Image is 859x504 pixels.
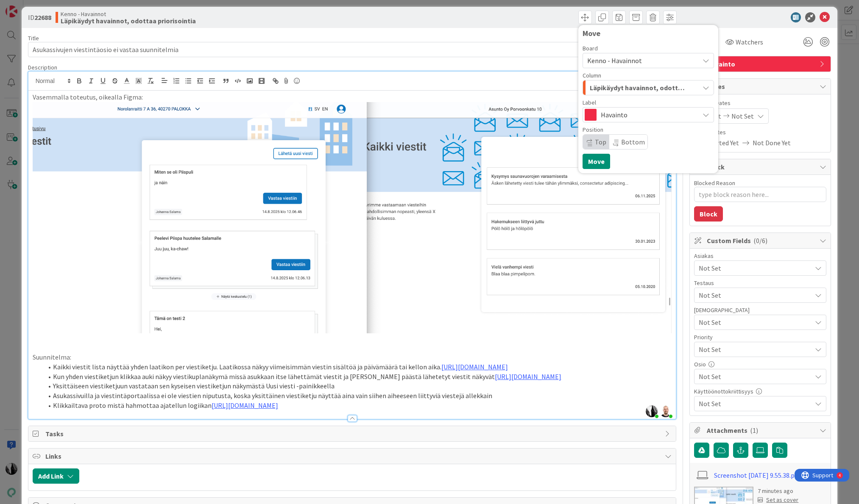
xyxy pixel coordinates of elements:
[707,59,815,69] span: Havainto
[212,401,278,410] a: [URL][DOMAIN_NAME]
[750,426,758,435] span: ( 1 )
[33,92,672,102] p: Vasemmalla toteutus, oikealla Figma:
[694,128,826,137] span: Actual Dates
[495,372,561,381] a: [URL][DOMAIN_NAME]
[45,451,661,461] span: Links
[18,1,39,11] span: Support
[44,3,46,10] div: 4
[694,361,826,367] div: Osio
[694,99,826,108] span: Planned Dates
[694,388,826,394] div: Käyttöönottokriittisyys
[646,405,658,417] img: NJeoDMAkI7olAfcB8apQQuw5P4w6Wbbi.jpg
[694,280,826,286] div: Testaus
[583,127,603,133] span: Position
[758,487,798,496] div: 7 minutes ago
[731,111,754,121] span: Not Set
[583,100,596,105] span: Label
[753,236,767,245] span: ( 0/6 )
[33,468,79,484] button: Add Link
[583,29,714,38] div: Move
[753,138,791,148] span: Not Done Yet
[61,17,196,24] b: Läpikäydyt havainnot, odottaa priorisointia
[28,42,677,57] input: type card name here...
[61,11,196,17] span: Kenno - Havainnot
[583,154,610,169] button: Move
[43,391,672,401] li: Asukassivuilla ja viestintäportaalissa ei ole viestien niputusta, koska yksittäinen viestiketju n...
[694,253,826,259] div: Asiakas
[699,290,812,300] span: Not Set
[601,109,695,121] span: Havainto
[28,12,51,22] span: ID
[28,64,57,71] span: Description
[28,34,39,42] label: Title
[694,206,723,222] button: Block
[33,102,672,333] img: screenshot-2025-08-15-at-9-55-38.png
[660,405,672,417] img: f9SrjaoIMrpwfermB8xHm3BC8aYhNfHk.png
[707,425,815,435] span: Attachments
[707,162,815,172] span: Block
[621,138,645,146] span: Bottom
[587,56,642,65] span: Kenno - Havainnot
[699,343,807,355] span: Not Set
[43,372,672,382] li: Kun yhden viestiketjun klikkaa auki näkyy viestikuplanäkymä missä asukkaan itse lähettämät viesti...
[694,179,735,187] label: Blocked Reason
[583,72,601,78] span: Column
[441,363,508,371] a: [URL][DOMAIN_NAME]
[699,263,812,273] span: Not Set
[699,399,812,409] span: Not Set
[43,381,672,391] li: Yksittäiseen viestiketjuun vastataan sen kyseisen viestiketjun näkymästä Uusi viesti -painikkeella
[583,45,598,51] span: Board
[707,235,815,246] span: Custom Fields
[736,37,763,47] span: Watchers
[699,371,812,382] span: Not Set
[714,470,802,480] a: Screenshot [DATE] 9.55.38.png
[33,352,672,362] p: Suunnitelma:
[590,82,687,93] span: Läpikäydyt havainnot, odottaa priorisointia
[699,317,812,327] span: Not Set
[43,362,672,372] li: Kaikki viestit lista näyttää yhden laatikon per viestiketju. Laatikossa näkyy viimeisimmän viesti...
[694,334,826,340] div: Priority
[43,401,672,410] li: Klikkailtava proto mistä hahmottaa ajatellun logiikan
[694,307,826,313] div: [DEMOGRAPHIC_DATA]
[583,80,714,95] button: Läpikäydyt havainnot, odottaa priorisointia
[34,13,51,22] b: 22688
[45,429,661,439] span: Tasks
[595,138,606,146] span: Top
[707,81,815,91] span: Dates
